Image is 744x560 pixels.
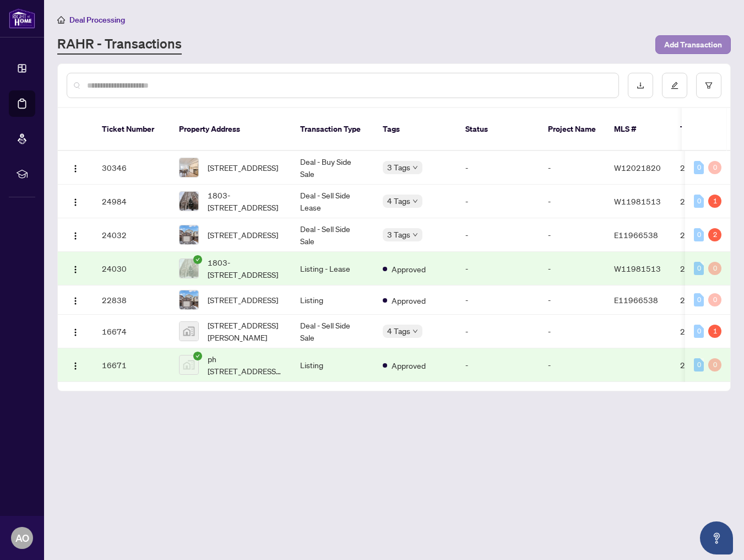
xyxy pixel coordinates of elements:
[208,256,283,281] span: 1803-[STREET_ADDRESS]
[662,73,687,98] button: edit
[614,163,661,173] span: W12021820
[193,255,202,264] span: check-circle
[539,108,605,151] th: Project Name
[208,294,278,306] span: [STREET_ADDRESS]
[57,16,65,24] span: home
[412,198,418,204] span: down
[291,185,374,218] td: Deal - Sell Side Lease
[457,286,539,315] td: -
[93,315,170,348] td: 16674
[387,161,410,174] span: 3 Tags
[457,348,539,382] td: -
[539,151,605,185] td: -
[694,262,704,275] div: 0
[457,218,539,252] td: -
[457,185,539,218] td: -
[67,260,84,277] button: Logo
[9,8,35,29] img: logo
[614,295,658,305] span: E11966538
[71,198,80,207] img: Logo
[291,108,374,151] th: Transaction Type
[628,73,653,98] button: download
[387,325,410,337] span: 4 Tags
[614,230,658,240] span: E11966538
[180,259,198,278] img: thumbnail-img
[700,521,733,554] button: Open asap
[208,353,283,377] span: ph [STREET_ADDRESS][PERSON_NAME]
[67,192,84,210] button: Logo
[93,218,170,252] td: 24032
[180,356,198,374] img: thumbnail-img
[291,315,374,348] td: Deal - Sell Side Sale
[208,189,283,213] span: 1803-[STREET_ADDRESS]
[539,286,605,315] td: -
[180,290,198,309] img: thumbnail-img
[392,263,426,275] span: Approved
[93,286,170,315] td: 22838
[71,164,80,173] img: Logo
[694,161,704,174] div: 0
[180,158,198,177] img: thumbnail-img
[93,151,170,185] td: 30346
[69,15,125,25] span: Deal Processing
[708,195,721,208] div: 1
[708,293,721,306] div: 0
[67,356,84,374] button: Logo
[705,82,713,89] span: filter
[412,232,418,238] span: down
[387,195,410,207] span: 4 Tags
[208,229,278,241] span: [STREET_ADDRESS]
[539,218,605,252] td: -
[539,185,605,218] td: -
[208,161,278,174] span: [STREET_ADDRESS]
[694,228,704,241] div: 0
[374,108,457,151] th: Tags
[539,315,605,348] td: -
[93,348,170,382] td: 16671
[193,352,202,360] span: check-circle
[671,82,678,89] span: edit
[708,325,721,338] div: 1
[15,530,29,546] span: AO
[614,263,661,273] span: W11981513
[67,226,84,244] button: Logo
[291,151,374,185] td: Deal - Buy Side Sale
[93,252,170,286] td: 24030
[93,185,170,218] td: 24984
[637,82,644,89] span: download
[180,322,198,341] img: thumbnail-img
[71,297,80,305] img: Logo
[291,252,374,286] td: Listing - Lease
[412,165,418,170] span: down
[605,108,671,151] th: MLS #
[392,359,426,371] span: Approved
[539,348,605,382] td: -
[291,286,374,315] td: Listing
[708,161,721,174] div: 0
[655,35,731,54] button: Add Transaction
[208,319,283,343] span: [STREET_ADDRESS][PERSON_NAME]
[67,291,84,309] button: Logo
[180,192,198,211] img: thumbnail-img
[694,293,704,306] div: 0
[180,225,198,244] img: thumbnail-img
[457,151,539,185] td: -
[67,322,84,340] button: Logo
[457,252,539,286] td: -
[71,231,80,240] img: Logo
[93,108,170,151] th: Ticket Number
[708,228,721,241] div: 2
[71,265,80,274] img: Logo
[457,315,539,348] td: -
[696,73,721,98] button: filter
[71,328,80,337] img: Logo
[412,329,418,334] span: down
[57,35,182,55] a: RAHR - Transactions
[664,36,722,53] span: Add Transaction
[457,108,539,151] th: Status
[67,159,84,176] button: Logo
[170,108,291,151] th: Property Address
[392,294,426,306] span: Approved
[291,348,374,382] td: Listing
[694,358,704,371] div: 0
